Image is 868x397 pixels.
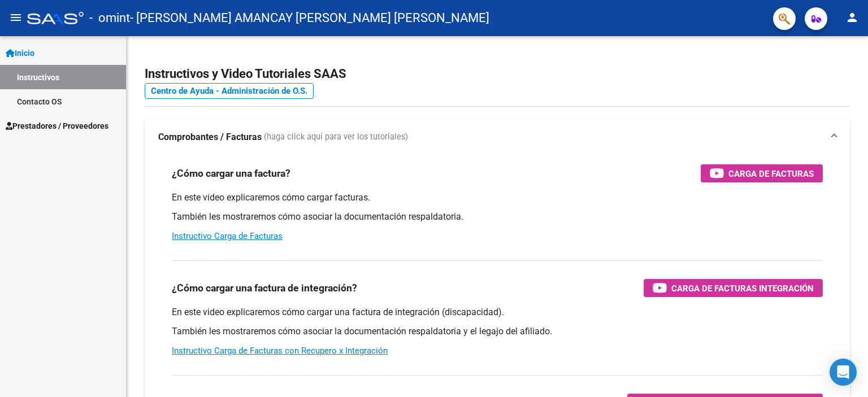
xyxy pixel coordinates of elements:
[830,359,857,386] div: Open Intercom Messenger
[172,306,823,319] p: En este video explicaremos cómo cargar una factura de integración (discapacidad).
[172,191,823,204] p: En este video explicaremos cómo cargar facturas.
[172,346,388,356] a: Instructivo Carga de Facturas con Recupero x Integración
[9,11,23,24] mat-icon: menu
[145,119,850,155] mat-expansion-panel-header: Comprobantes / Facturas (haga click aquí para ver los tutoriales)
[728,167,814,181] span: Carga de Facturas
[130,6,489,30] span: - [PERSON_NAME] AMANCAY [PERSON_NAME] [PERSON_NAME]
[6,120,108,132] span: Prestadores / Proveedores
[158,131,262,143] strong: Comprobantes / Facturas
[172,165,290,181] h3: ¿Cómo cargar una factura?
[89,6,130,30] span: - omint
[264,131,408,143] span: (haga click aquí para ver los tutoriales)
[172,280,357,296] h3: ¿Cómo cargar una factura de integración?
[644,279,823,297] button: Carga de Facturas Integración
[172,211,823,223] p: También les mostraremos cómo asociar la documentación respaldatoria.
[671,281,814,295] span: Carga de Facturas Integración
[172,231,283,241] a: Instructivo Carga de Facturas
[6,47,34,59] span: Inicio
[172,325,823,338] p: También les mostraremos cómo asociar la documentación respaldatoria y el legajo del afiliado.
[145,83,314,99] a: Centro de Ayuda - Administración de O.S.
[845,11,859,24] mat-icon: person
[701,164,823,182] button: Carga de Facturas
[145,63,850,85] h2: Instructivos y Video Tutoriales SAAS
